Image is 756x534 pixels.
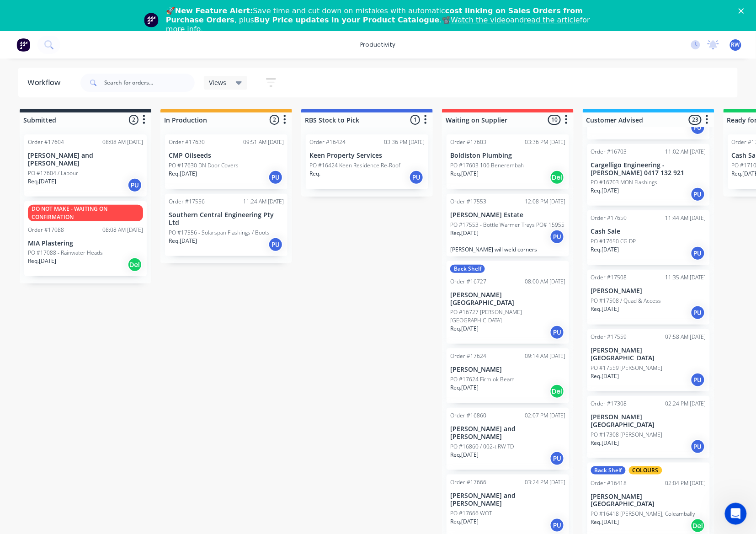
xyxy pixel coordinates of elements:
div: Order #17624 [450,352,486,360]
div: Del [691,518,705,533]
p: PO #17553 - Bottle Warmer Trays PO# 15955 [450,221,564,229]
p: Req. [DATE] [169,237,197,245]
div: Order #16424 [309,138,346,146]
p: PO #17508 / Quad & Access [591,297,661,305]
div: PU [550,325,564,340]
div: PU [691,439,705,454]
div: Order #17650 [591,214,627,222]
p: [PERSON_NAME] [450,366,565,374]
div: 11:24 AM [DATE] [243,198,284,206]
b: cost linking on Sales Orders from Purchase Orders [166,6,583,24]
p: Req. [DATE] [450,384,479,392]
div: Order #1642403:36 PM [DATE]Keen Property ServicesPO #16424 Keen Residence Re-RoofReq.PU [306,134,428,189]
div: Order #1760303:36 PM [DATE]Boldiston PlumbingPO #17603 106 BenerembahReq.[DATE]Del [447,134,569,189]
span: Views [209,78,227,87]
input: Search for orders... [104,74,195,92]
div: Del [550,170,564,185]
p: Req. [DATE] [591,518,619,526]
div: Order #1750811:35 AM [DATE][PERSON_NAME]PO #17508 / Quad & AccessReq.[DATE]PU [587,270,710,325]
p: Req. [309,170,320,178]
div: 11:44 AM [DATE] [665,214,706,222]
div: 🚀 Save time and cut down on mistakes with automatic , plus .📽️ and for more info. [166,6,597,34]
div: Back ShelfOrder #1672708:00 AM [DATE][PERSON_NAME][GEOGRAPHIC_DATA]PO #16727 [PERSON_NAME][GEOGRA... [447,261,569,344]
div: Order #1730802:24 PM [DATE][PERSON_NAME][GEOGRAPHIC_DATA]PO #17308 [PERSON_NAME]Req.[DATE]PU [587,396,710,458]
div: PU [691,246,705,261]
p: [PERSON_NAME] Estate [450,211,565,219]
div: Order #17556 [169,198,205,206]
div: 03:36 PM [DATE] [525,138,565,146]
div: 08:08 AM [DATE] [102,226,143,234]
div: 09:51 AM [DATE] [243,138,284,146]
p: PO #17088 - Rainwater Heads [28,249,103,257]
p: [PERSON_NAME] and [PERSON_NAME] [450,425,565,441]
b: New Feature Alert: [175,6,253,15]
div: 07:58 AM [DATE] [665,333,706,341]
div: PU [550,518,564,533]
div: Order #1755312:08 PM [DATE][PERSON_NAME] EstatePO #17553 - Bottle Warmer Trays PO# 15955Req.[DATE... [447,194,569,256]
p: Keen Property Services [309,152,425,160]
div: Del [550,384,564,399]
div: PU [691,373,705,387]
p: PO #17556 - Solarspan Flashings / Boots [169,229,270,237]
p: PO #16418 [PERSON_NAME], Coleambally [591,510,696,518]
p: Southern Central Engineering Pty Ltd [169,211,284,227]
div: Del [128,257,142,272]
p: [PERSON_NAME][GEOGRAPHIC_DATA] [591,493,706,508]
p: Cash Sale [591,228,706,235]
div: Order #17666 [450,478,486,486]
p: [PERSON_NAME][GEOGRAPHIC_DATA] [591,413,706,429]
p: Req. [DATE] [450,229,479,237]
div: Order #17553 [450,198,486,206]
div: 02:24 PM [DATE] [665,400,706,408]
div: PU [409,170,424,185]
p: Req. [DATE] [591,187,619,195]
p: PO #17630 DN Door Covers [169,161,239,170]
p: Req. [DATE] [591,305,619,313]
div: Back Shelf [450,265,485,273]
p: Req. [DATE] [450,518,479,526]
div: Order #17308 [591,400,627,408]
p: [PERSON_NAME] [591,287,706,295]
a: read the article [524,16,580,24]
div: Order #17559 [591,333,627,341]
div: PU [550,451,564,466]
div: Order #16860 [450,411,486,420]
div: Order #1762409:14 AM [DATE][PERSON_NAME]PO #17624 Firmlok BeamReq.[DATE]Del [447,348,569,403]
div: PU [550,230,564,244]
img: Profile image for Team [144,13,159,27]
div: Order #1755907:58 AM [DATE][PERSON_NAME][GEOGRAPHIC_DATA]PO #17559 [PERSON_NAME]Req.[DATE]PU [587,329,710,391]
p: Req. [DATE] [450,451,479,459]
p: PO #17604 / Labour [28,169,78,177]
div: 02:04 PM [DATE] [665,479,706,487]
div: productivity [356,38,400,52]
div: 08:00 AM [DATE] [525,278,565,286]
div: Order #17088 [28,226,64,234]
div: PU [691,305,705,320]
div: PU [691,187,705,202]
span: RW [731,41,740,49]
p: PO #17603 106 Benerembah [450,161,524,170]
p: PO #17624 Firmlok Beam [450,375,515,384]
div: 09:14 AM [DATE] [525,352,565,360]
div: Close [739,8,748,14]
p: PO #17559 [PERSON_NAME] [591,364,663,372]
div: DO NOT MAKE - WAITING ON CONFIRMATION [28,205,143,221]
div: COLOURS [629,466,662,475]
p: PO #16703 MON Flashings [591,178,658,187]
p: PO #16424 Keen Residence Re-Roof [309,161,400,170]
div: 08:08 AM [DATE] [102,138,143,146]
div: PU [128,178,142,192]
p: [PERSON_NAME] and [PERSON_NAME] [28,152,143,167]
p: [PERSON_NAME] will weld corners [450,246,565,253]
div: Order #1686002:07 PM [DATE][PERSON_NAME] and [PERSON_NAME]PO #16860 / 002-t RW TDReq.[DATE]PU [447,408,569,470]
div: Order #17603 [450,138,486,146]
p: PO #17666 WOT [450,509,492,518]
p: Req. [DATE] [591,246,619,254]
div: 11:35 AM [DATE] [665,273,706,282]
a: Watch the video [451,16,511,24]
div: Order #17508 [591,273,627,282]
p: MIA Plastering [28,240,143,247]
div: 12:08 PM [DATE] [525,198,565,206]
div: Order #16703 [591,148,627,156]
div: PU [691,120,705,135]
